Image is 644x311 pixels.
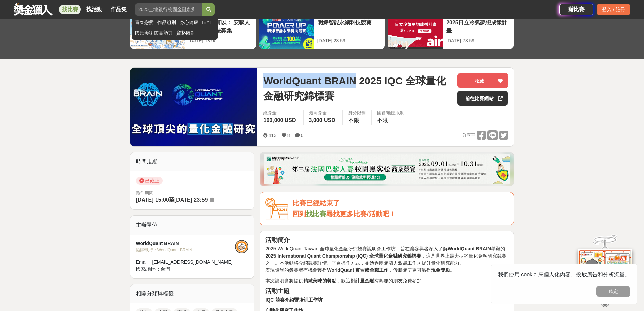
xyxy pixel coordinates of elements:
[135,19,154,26] a: 青春戀愛
[578,249,632,294] img: d2146d9a-e6f6-4337-9592-8cefde37ba6b.png
[301,133,304,138] span: 0
[135,3,202,16] input: 2025土地銀行校園金融創意挑戰賽：從你出發 開啟智慧金融新頁
[136,240,235,247] div: WorldQuant BRAIN
[292,198,508,209] div: 比賽已經結束了
[264,154,510,184] img: 331336aa-f601-432f-a281-8c17b531526f.png
[136,190,153,195] span: 徵件期間
[326,210,396,218] span: 尋找更多比賽/活動吧！
[174,197,208,203] span: [DATE] 23:59
[596,286,630,297] button: 確定
[287,133,290,138] span: 8
[265,198,289,220] img: Icon
[108,5,129,14] a: 作品集
[265,237,290,243] strong: 活動簡介
[176,29,215,37] a: 資格限制
[559,4,593,15] a: 辦比賽
[130,216,254,235] div: 主辦單位
[130,15,256,49] a: 這樣Sale也可以： 安聯人壽創意銷售法募集[DATE] 18:00
[259,15,385,49] a: 明緯智能永續科技競賽[DATE] 23:59
[498,272,630,277] span: 我們使用 cookie 來個人化內容、投放廣告和分析流量。
[130,68,257,146] img: Cover Image
[292,210,306,218] span: 回到
[135,29,173,37] a: 國民美術鑑賞能力
[161,266,170,272] span: 台灣
[263,73,452,104] span: WorldQuant BRAIN 2025 IQC 全球量化金融研究錦標賽
[377,110,405,116] div: 國籍/地區限制
[462,130,475,140] span: 分享至
[306,210,326,218] a: 找比賽
[180,19,198,26] a: 身心健康
[355,278,374,283] strong: 計量金融
[317,37,381,44] div: [DATE] 23:59
[348,117,359,123] span: 不限
[136,247,235,253] div: 協辦/執行： WorldQuant BRAIN
[377,117,388,123] span: 不限
[189,19,253,34] div: 這樣Sale也可以： 安聯人壽創意銷售法募集
[448,246,491,251] strong: WorldQuant BRAIN
[130,284,254,303] div: 相關分類與標籤
[136,266,161,272] span: 國家/地區：
[317,19,381,34] div: 明緯智能永續科技競賽
[136,197,169,203] span: [DATE] 15:00
[446,37,510,44] div: [DATE] 23:59
[327,267,388,273] strong: WorldQuant 實習或全職工作
[130,152,254,171] div: 時間走期
[348,110,366,116] div: 身分限制
[265,288,290,294] strong: 活動主題
[263,110,297,116] span: 總獎金
[457,91,508,106] a: 前往比賽網站
[157,19,176,26] a: 作品組別
[202,19,215,26] a: IEYI
[84,5,105,14] a: 找活動
[263,117,296,123] span: 100,000 USD
[309,117,335,123] span: 3,000 USD
[597,4,630,15] div: 登入 / 註冊
[136,259,235,266] div: Email： [EMAIL_ADDRESS][DOMAIN_NAME]
[265,277,508,284] p: 本次說明會將提供 ，歡迎對 有興趣的朋友免費參加！
[265,245,508,274] p: 2025 WorldQuant Taiwan 全球量化金融研究競賽說明會工作坊，旨在讓參與者深入了解 舉辦的 ，這是世界上最大型的量化金融研究競賽之一。本活動將介紹競賽詳情、平台操作方式，並透過...
[457,73,508,88] button: 收藏
[59,5,81,14] a: 找比賽
[136,177,163,185] span: 已截止
[309,110,337,116] span: 最高獎金
[388,15,514,49] a: 2025日立冷氣夢想成徵計畫[DATE] 23:59
[169,197,174,203] span: 至
[189,37,253,44] div: [DATE] 18:00
[268,133,276,138] span: 413
[303,278,336,283] strong: 精緻美味的餐點
[446,19,510,34] div: 2025日立冷氣夢想成徵計畫
[265,297,323,303] strong: IQC 競賽介紹暨培訓工作坊
[265,253,421,259] strong: 2025 International Quant Championship (IQC) 全球量化金融研究錦標賽
[431,267,450,273] strong: 現金獎勵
